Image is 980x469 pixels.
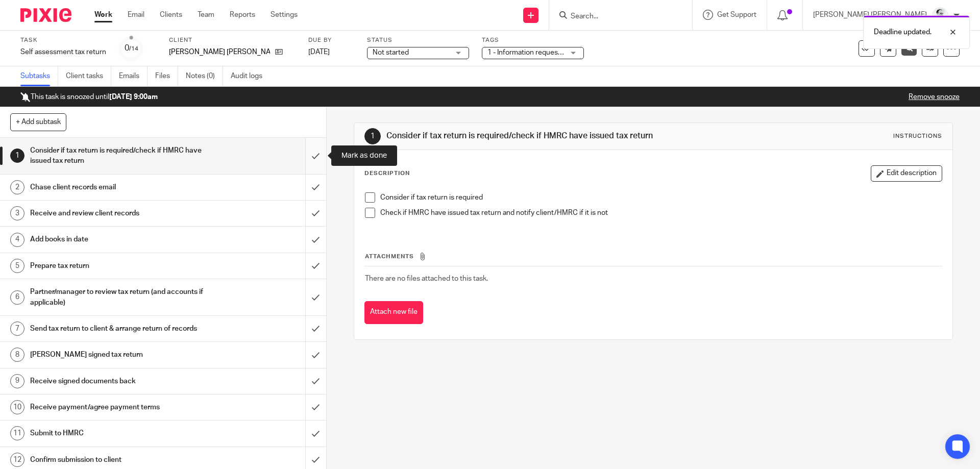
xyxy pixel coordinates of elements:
[380,208,941,218] p: Check if HMRC have issued tax return and notify client/HMRC if it is not
[20,8,71,22] img: Pixie
[10,149,24,163] div: 1
[932,7,948,23] img: Mass_2025.jpg
[30,321,207,336] h1: Send tax return to client & arrange return of records
[119,66,148,86] a: Emails
[30,232,207,247] h1: Add books in date
[909,93,960,101] a: Remove snooze
[10,180,24,194] div: 2
[386,131,675,141] h1: Consider if tax return is required/check if HMRC have issued tax return
[308,36,354,44] label: Due by
[10,206,24,220] div: 3
[871,165,942,182] button: Edit description
[30,143,207,169] h1: Consider if tax return is required/check if HMRC have issued tax return
[365,254,414,259] span: Attachments
[10,290,24,305] div: 6
[364,169,410,178] p: Description
[30,258,207,274] h1: Prepare tax return
[30,206,207,221] h1: Receive and review client records
[66,66,111,86] a: Client tasks
[198,10,214,20] a: Team
[10,259,24,273] div: 5
[20,47,106,57] div: Self assessment tax return
[30,426,207,441] h1: Submit to HMRC
[487,49,569,56] span: 1 - Information requested
[30,400,207,415] h1: Receive payment/agree payment terms
[125,42,138,54] div: 0
[30,374,207,389] h1: Receive signed documents back
[893,132,942,140] div: Instructions
[109,93,158,101] b: [DATE] 9:00am
[10,374,24,388] div: 9
[874,27,932,37] p: Deadline updated.
[271,10,298,20] a: Settings
[169,47,270,57] p: [PERSON_NAME] [PERSON_NAME]
[482,36,584,44] label: Tags
[10,322,24,336] div: 7
[129,46,138,52] small: /14
[231,66,270,86] a: Audit logs
[308,48,330,56] span: [DATE]
[10,113,66,131] button: + Add subtask
[30,347,207,362] h1: [PERSON_NAME] signed tax return
[155,66,178,86] a: Files
[10,426,24,440] div: 11
[367,36,469,44] label: Status
[128,10,144,20] a: Email
[10,348,24,362] div: 8
[380,192,941,203] p: Consider if tax return is required
[30,452,207,467] h1: Confirm submission to client
[94,10,112,20] a: Work
[230,10,255,20] a: Reports
[186,66,223,86] a: Notes (0)
[30,284,207,310] h1: Partner/manager to review tax return (and accounts if applicable)
[160,10,182,20] a: Clients
[169,36,296,44] label: Client
[20,92,158,102] p: This task is snoozed until
[10,400,24,414] div: 10
[10,453,24,467] div: 12
[10,233,24,247] div: 4
[365,275,488,282] span: There are no files attached to this task.
[364,128,381,144] div: 1
[373,49,409,56] span: Not started
[364,301,423,324] button: Attach new file
[20,66,58,86] a: Subtasks
[20,36,106,44] label: Task
[30,180,207,195] h1: Chase client records email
